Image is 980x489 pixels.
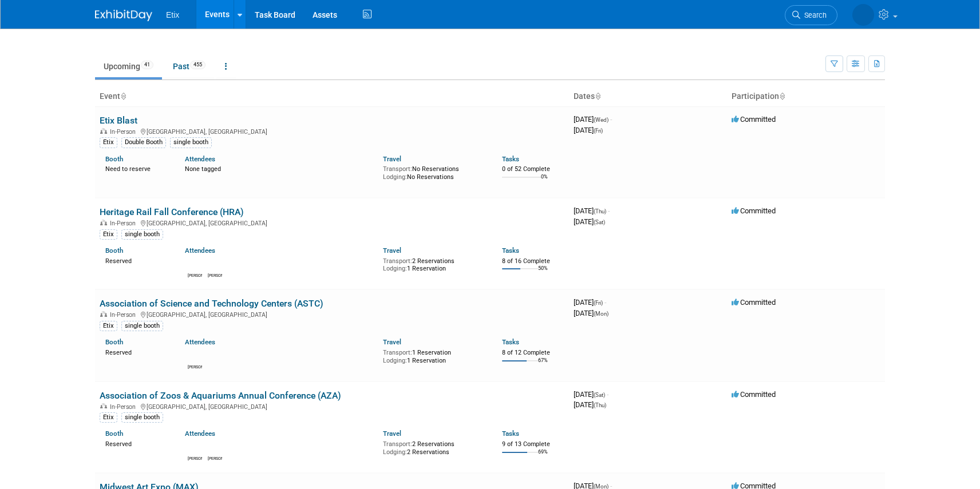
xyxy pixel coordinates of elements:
[100,137,117,148] div: Etix
[100,220,107,225] img: In-Person Event
[188,258,201,272] img: Dennis Scanlon
[100,321,117,331] div: Etix
[208,455,222,462] div: Wendy Beasley
[732,206,776,215] span: Committed
[538,357,548,373] td: 67%
[208,258,222,272] img: Amy Meyer
[502,155,519,163] a: Tasks
[574,206,610,215] span: [DATE]
[95,10,152,21] img: ExhibitDay
[95,87,569,106] th: Event
[100,311,107,317] img: In-Person Event
[383,438,485,456] div: 2 Reservations 2 Reservations
[100,128,107,134] img: In-Person Event
[100,229,117,240] div: Etix
[188,441,201,455] img: Todd Pryor
[185,155,215,163] a: Attendees
[100,218,564,227] div: [GEOGRAPHIC_DATA], [GEOGRAPHIC_DATA]
[185,338,215,346] a: Attendees
[185,247,215,255] a: Attendees
[190,61,206,69] span: 455
[121,412,163,423] div: single booth
[574,400,606,409] span: [DATE]
[383,155,401,163] a: Travel
[502,338,519,346] a: Tasks
[100,401,564,411] div: [GEOGRAPHIC_DATA], [GEOGRAPHIC_DATA]
[105,163,168,173] div: Need to reserve
[141,61,153,69] span: 41
[105,347,168,357] div: Reserved
[110,128,139,136] span: In-Person
[502,247,519,255] a: Tasks
[383,163,485,181] div: No Reservations No Reservations
[502,430,519,438] a: Tasks
[208,441,222,455] img: Wendy Beasley
[383,338,401,346] a: Travel
[604,298,606,307] span: -
[785,5,837,25] a: Search
[383,440,412,448] span: Transport:
[120,92,126,101] a: Sort by Event Name
[732,298,776,307] span: Committed
[610,115,612,124] span: -
[383,357,407,364] span: Lodging:
[383,430,401,438] a: Travel
[100,390,341,401] a: Association of Zoos & Aquariums Annual Conference (AZA)
[502,440,564,448] div: 9 of 13 Complete
[110,403,139,411] span: In-Person
[383,347,485,364] div: 1 Reservation 1 Reservation
[188,349,201,363] img: Todd Pryor
[574,390,608,399] span: [DATE]
[574,309,608,317] span: [DATE]
[383,255,485,273] div: 2 Reservations 1 Reservation
[538,265,548,281] td: 50%
[594,402,606,408] span: (Thu)
[185,430,215,438] a: Attendees
[608,206,610,215] span: -
[105,338,123,346] a: Booth
[502,165,564,173] div: 0 of 52 Complete
[105,430,123,438] a: Booth
[574,126,603,134] span: [DATE]
[800,11,827,19] span: Search
[105,247,123,255] a: Booth
[574,217,605,226] span: [DATE]
[852,4,874,26] img: Todd Pryor
[594,300,603,306] span: (Fri)
[164,55,214,77] a: Past455
[595,92,600,101] a: Sort by Start Date
[110,220,139,227] span: In-Person
[208,272,222,279] div: Amy Meyer
[188,363,202,370] div: Todd Pryor
[727,87,885,106] th: Participation
[541,174,548,189] td: 0%
[100,115,137,126] a: Etix Blast
[188,455,202,462] div: Todd Pryor
[100,298,323,309] a: Association of Science and Technology Centers (ASTC)
[594,117,608,123] span: (Wed)
[383,173,407,181] span: Lodging:
[574,298,606,307] span: [DATE]
[121,321,163,331] div: single booth
[100,309,564,319] div: [GEOGRAPHIC_DATA], [GEOGRAPHIC_DATA]
[732,115,776,124] span: Committed
[779,92,785,101] a: Sort by Participation Type
[383,265,407,272] span: Lodging:
[594,128,603,134] span: (Fri)
[594,219,605,225] span: (Sat)
[170,137,212,148] div: single booth
[594,392,605,398] span: (Sat)
[502,257,564,265] div: 8 of 16 Complete
[383,257,412,265] span: Transport:
[105,255,168,265] div: Reserved
[166,10,179,19] span: Etix
[383,165,412,173] span: Transport:
[100,206,244,217] a: Heritage Rail Fall Conference (HRA)
[502,349,564,357] div: 8 of 12 Complete
[105,155,123,163] a: Booth
[121,137,166,148] div: Double Booth
[594,311,608,317] span: (Mon)
[121,229,163,240] div: single booth
[538,449,548,464] td: 69%
[185,163,375,173] div: None tagged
